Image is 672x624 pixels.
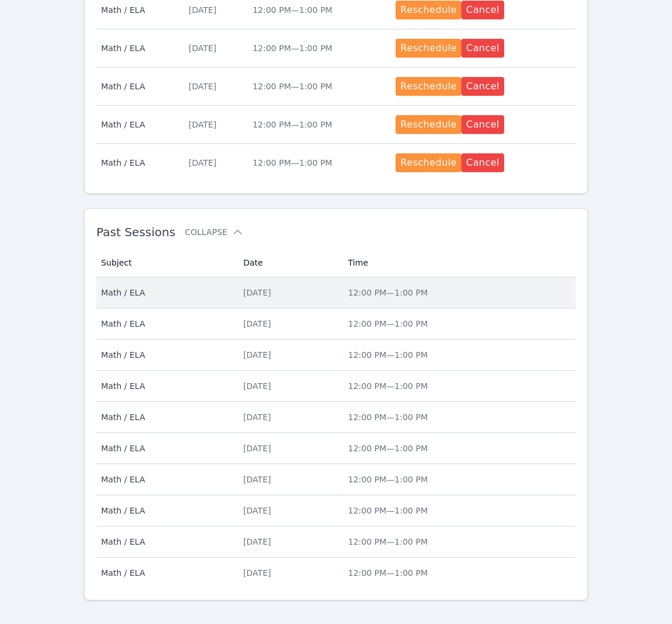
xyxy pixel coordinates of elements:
span: 12:00 PM — 1:00 PM [348,288,428,297]
span: 12:00 PM — 1:00 PM [348,568,428,578]
span: 12:00 PM — 1:00 PM [348,381,428,391]
div: [DATE] [243,318,334,330]
div: [DATE] [243,536,334,548]
button: Reschedule [396,115,461,134]
span: 12:00 PM — 1:00 PM [252,158,332,167]
tr: Math / ELA[DATE]12:00 PM—1:00 PM [96,277,576,308]
span: Past Sessions [96,225,175,239]
tr: Math / ELA[DATE]12:00 PM—1:00 PM [96,495,576,526]
tr: Math / ELA[DATE]12:00 PM—1:00 PM [96,558,576,588]
th: Time [341,249,576,277]
span: Math / ELA [101,119,174,130]
div: [DATE] [243,567,334,579]
span: 12:00 PM — 1:00 PM [348,412,428,422]
button: Reschedule [396,77,461,96]
div: [DATE] [243,474,334,485]
tr: Math / ELA[DATE]12:00 PM—1:00 PM [96,433,576,464]
tr: Math / ELA[DATE]12:00 PM—1:00 PMRescheduleCancel [96,106,576,144]
span: Math / ELA [101,380,229,392]
button: Reschedule [396,153,461,172]
span: 12:00 PM — 1:00 PM [348,319,428,328]
div: [DATE] [243,411,334,423]
button: Cancel [461,115,504,134]
div: [DATE] [243,505,334,516]
span: Math / ELA [101,567,229,579]
th: Subject [96,249,236,277]
span: Math / ELA [101,80,174,92]
div: [DATE] [243,442,334,454]
div: [DATE] [188,80,238,92]
tr: Math / ELA[DATE]12:00 PM—1:00 PMRescheduleCancel [96,68,576,106]
span: 12:00 PM — 1:00 PM [348,350,428,360]
span: 12:00 PM — 1:00 PM [252,5,332,15]
tr: Math / ELA[DATE]12:00 PM—1:00 PM [96,371,576,402]
span: Math / ELA [101,411,229,423]
tr: Math / ELA[DATE]12:00 PM—1:00 PM [96,308,576,340]
th: Date [236,249,341,277]
div: [DATE] [243,287,334,298]
span: 12:00 PM — 1:00 PM [348,506,428,515]
tr: Math / ELA[DATE]12:00 PM—1:00 PM [96,526,576,558]
tr: Math / ELA[DATE]12:00 PM—1:00 PM [96,340,576,371]
span: 12:00 PM — 1:00 PM [348,475,428,484]
span: 12:00 PM — 1:00 PM [252,120,332,129]
button: Reschedule [396,1,461,19]
tr: Math / ELA[DATE]12:00 PM—1:00 PM [96,402,576,433]
span: Math / ELA [101,474,229,485]
span: Math / ELA [101,4,174,16]
tr: Math / ELA[DATE]12:00 PM—1:00 PMRescheduleCancel [96,144,576,182]
button: Cancel [461,77,504,96]
span: Math / ELA [101,157,174,169]
span: 12:00 PM — 1:00 PM [348,444,428,453]
span: Math / ELA [101,287,229,298]
span: Math / ELA [101,318,229,330]
button: Reschedule [396,39,461,58]
span: 12:00 PM — 1:00 PM [252,82,332,91]
tr: Math / ELA[DATE]12:00 PM—1:00 PM [96,464,576,495]
div: [DATE] [243,349,334,361]
div: [DATE] [188,119,238,130]
span: 12:00 PM — 1:00 PM [348,537,428,546]
span: Math / ELA [101,349,229,361]
div: [DATE] [188,157,238,169]
tr: Math / ELA[DATE]12:00 PM—1:00 PMRescheduleCancel [96,29,576,68]
span: Math / ELA [101,505,229,516]
span: Math / ELA [101,442,229,454]
div: [DATE] [188,4,238,16]
button: Cancel [461,39,504,58]
span: 12:00 PM — 1:00 PM [252,43,332,53]
span: Math / ELA [101,536,229,548]
button: Cancel [461,1,504,19]
div: [DATE] [188,42,238,54]
div: [DATE] [243,380,334,392]
button: Cancel [461,153,504,172]
span: Math / ELA [101,42,174,54]
button: Collapse [185,226,244,238]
